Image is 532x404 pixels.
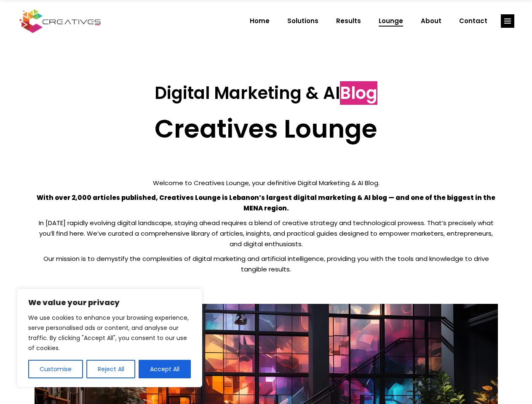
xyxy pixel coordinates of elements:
[278,10,327,32] a: Solutions
[28,313,191,353] p: We use cookies to enhance your browsing experience, serve personalised ads or content, and analys...
[35,253,498,274] p: Our mission is to demystify the complexities of digital marketing and artificial intelligence, pr...
[340,81,377,105] span: Blog
[450,10,496,32] a: Contact
[379,10,403,32] span: Lounge
[35,218,498,249] p: In [DATE] rapidly evolving digital landscape, staying ahead requires a blend of creative strategy...
[370,10,412,32] a: Lounge
[459,10,487,32] span: Contact
[35,178,498,188] p: Welcome to Creatives Lounge, your definitive Digital Marketing & AI Blog.
[250,10,270,32] span: Home
[37,193,495,213] strong: With over 2,000 articles published, Creatives Lounge is Lebanon’s largest digital marketing & AI ...
[412,10,450,32] a: About
[18,8,103,34] img: Creatives
[501,14,514,28] a: link
[287,10,318,32] span: Solutions
[28,360,83,378] button: Customise
[327,10,370,32] a: Results
[86,360,136,378] button: Reject All
[28,298,191,308] p: We value your privacy
[35,83,498,103] h3: Digital Marketing & AI
[336,10,361,32] span: Results
[241,10,278,32] a: Home
[35,114,498,144] h2: Creatives Lounge
[17,289,202,387] div: We value your privacy
[421,10,441,32] span: About
[139,360,191,378] button: Accept All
